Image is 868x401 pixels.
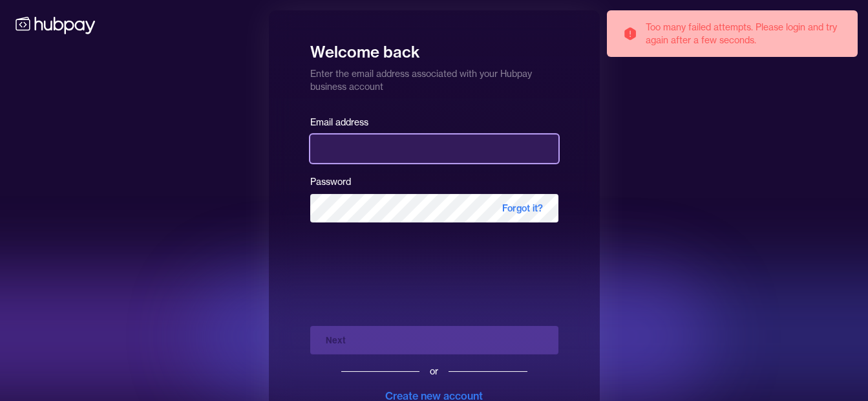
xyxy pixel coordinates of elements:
[487,194,558,222] span: Forgot it?
[310,34,558,62] h1: Welcome back
[646,21,842,47] div: Too many failed attempts. Please login and try again after a few seconds.
[310,176,351,188] label: Password
[310,62,558,93] p: Enter the email address associated with your Hubpay business account
[310,116,368,128] label: Email address
[430,365,438,378] div: or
